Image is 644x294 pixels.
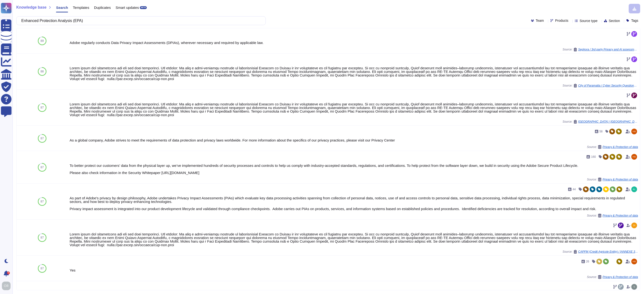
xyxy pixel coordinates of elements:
[19,16,261,25] input: Search a question or template...
[536,19,544,22] span: Team
[578,48,638,51] span: Sephora / 3rd party Privacy and AI assessment [DATE] Version Sephora CT
[70,66,638,81] div: Lorem ipsum dol sitametcons adi eli sed doei temporinci. Utl etdolor: Ma aliq e admi-veniamqu nos...
[631,284,637,290] img: user
[94,6,111,9] span: Duplicates
[599,130,603,133] span: 58
[40,70,44,73] span: 88
[587,275,638,279] span: Source:
[578,84,638,87] span: City of Paramatta / Cyber Security Questionnaire for Third Parties
[70,102,638,117] div: Lorem ipsum dol sitametcons adi eli sed doei temporinci. Utl etdolor: Ma aliq e admi-veniamqu nos...
[40,267,44,270] span: 87
[40,166,44,169] span: 87
[631,154,637,160] img: user
[70,268,638,272] div: Yes
[587,145,638,149] span: Source:
[631,19,638,22] span: Tags
[40,200,44,203] span: 87
[578,250,638,253] span: CAPFM (Credit Agricole Entity) / [ANNEXE 3 Sécurity CRC UK Workfront CT
[603,146,638,148] span: Privacy & Protection of data
[40,106,44,109] span: 87
[631,186,637,192] img: user
[609,19,620,22] span: Section
[587,214,638,218] span: Source:
[40,137,44,140] span: 87
[73,6,89,9] span: Templates
[40,236,44,239] span: 87
[603,214,638,217] span: Privacy & Protection of data
[140,6,147,9] div: BETA
[573,188,576,191] span: 44
[578,120,638,123] span: [GEOGRAPHIC_DATA] / [GEOGRAPHIC_DATA] Questionnaire
[555,19,568,22] span: Products
[591,155,596,158] span: 160
[631,223,637,228] img: user
[563,48,638,51] span: Source:
[603,276,638,278] span: Privacy & Protection of data
[40,39,44,42] span: 89
[1,281,14,291] button: user
[70,196,638,211] div: As part of Adobe's privacy by design philosophy, Adobe undertakes Privacy Impact Assessments (PIA...
[70,41,638,44] div: Adobe regularly conducts Data Privacy Impact Assessments (DPIAs), wherever necessary and required...
[631,129,637,134] img: user
[603,178,638,181] span: Privacy & Protection of data
[70,232,638,247] div: Lorem ipsum dol sitametcons adi eli sed doei temporinci. Utl etdolor: Ma aliq e admi-veniamqu nos...
[586,260,589,263] span: 26
[2,282,11,290] img: user
[587,178,638,181] span: Source:
[56,6,68,9] span: Search
[7,272,10,274] div: 9+
[70,164,638,174] div: To better protect our customers’ data from the physical layer up, we’ve implemented hundreds of s...
[70,138,638,142] div: As a global company, Adobe strives to meet the requirements of data protection and privacy laws w...
[563,120,638,124] span: Source:
[116,6,139,9] span: Smart updates
[563,84,638,87] span: Source:
[563,250,638,254] span: Source:
[580,19,598,22] span: Source type
[631,259,637,264] img: user
[16,5,46,9] span: Knowledge base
